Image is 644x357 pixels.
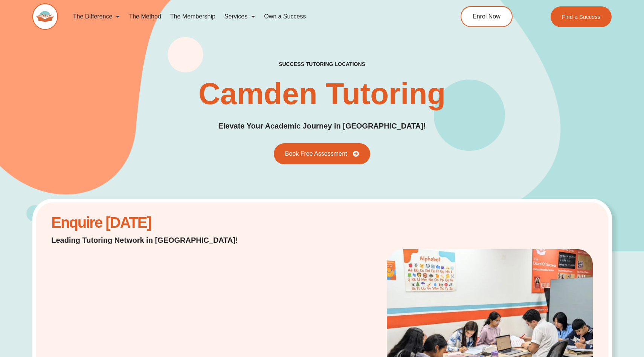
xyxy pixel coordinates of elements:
[551,6,612,27] a: Find a Success
[473,14,501,20] span: Enrol Now
[69,8,125,25] a: The Difference
[124,8,165,25] a: The Method
[218,120,426,132] p: Elevate Your Academic Journey in [GEOGRAPHIC_DATA]!
[274,143,371,164] a: Book Free Assessment
[285,151,347,157] span: Book Free Assessment
[461,6,513,27] a: Enrol Now
[259,8,310,25] a: Own a Success
[51,235,248,245] p: Leading Tutoring Network in [GEOGRAPHIC_DATA]!
[279,61,365,67] h2: success tutoring locations
[220,8,259,25] a: Services
[562,14,601,20] span: Find a Success
[166,8,220,25] a: The Membership
[51,218,248,227] h2: Enquire [DATE]
[198,79,446,109] h1: Camden Tutoring
[69,8,427,25] nav: Menu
